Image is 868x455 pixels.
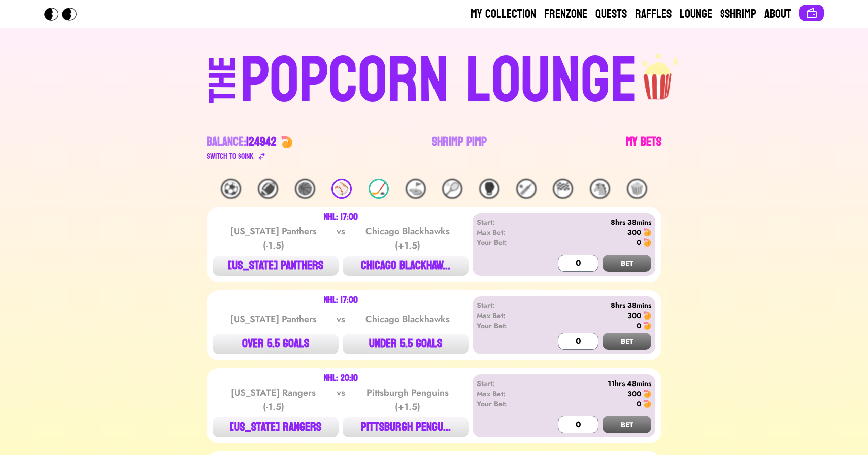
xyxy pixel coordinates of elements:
button: PITTSBURGH PENGU... [343,417,469,437]
div: Max Bet: [477,310,535,321]
button: BET [603,255,651,272]
button: BET [603,416,651,433]
a: Quests [595,6,627,22]
div: Max Bet: [477,389,535,399]
div: 🏒 [369,179,389,199]
div: 0 [637,321,641,331]
div: ⚾️ [331,179,352,199]
button: UNDER 5.5 GOALS [343,334,469,354]
img: 🍤 [643,390,651,398]
button: OVER 5.5 GOALS [213,334,339,354]
button: BET [603,333,651,350]
div: 8hrs 38mins [535,217,651,227]
div: 300 [627,227,641,237]
div: 0 [637,237,641,248]
button: [US_STATE] RANGERS [213,417,339,437]
div: THE [205,56,241,124]
div: NHL: 17:00 [324,296,358,304]
button: CHICAGO BLACKHAW... [343,256,469,276]
div: POPCORN LOUNGE [240,49,638,114]
div: Balance: [207,134,277,150]
img: 🍤 [643,311,651,320]
img: 🍤 [281,136,293,148]
div: Start: [477,217,535,227]
div: [US_STATE] Rangers (-1.5) [222,386,325,414]
div: 🐴 [590,179,610,199]
div: Your Bet: [477,321,535,331]
div: 🏏 [516,179,537,199]
div: 0 [637,399,641,409]
a: Frenzone [544,6,587,22]
div: 🎾 [442,179,462,199]
div: 🏁 [553,179,573,199]
img: 🍤 [643,400,651,408]
a: My Collection [471,6,536,22]
div: NHL: 17:00 [324,213,358,221]
div: ⛳️ [406,179,426,199]
div: Your Bet: [477,399,535,409]
a: Raffles [635,6,672,22]
a: About [764,6,791,22]
div: 🏀 [295,179,315,199]
img: 🍤 [643,238,651,247]
div: NHL: 20:10 [324,374,358,382]
img: Popcorn [44,8,85,21]
div: [US_STATE] Panthers [222,312,325,326]
div: 300 [627,389,641,399]
div: ⚽️ [221,179,241,199]
img: 🍤 [643,228,651,236]
div: Chicago Blackhawks [356,312,459,326]
a: Shrimp Pimp [432,134,487,162]
a: My Bets [626,134,661,162]
img: popcorn [638,45,679,101]
div: Your Bet: [477,237,535,248]
img: 🍤 [643,322,651,330]
a: $Shrimp [720,6,756,22]
div: 300 [627,310,641,321]
div: 🍿 [627,179,647,199]
div: Start: [477,300,535,310]
div: Switch to $ OINK [207,150,254,162]
div: 🏈 [258,179,278,199]
div: [US_STATE] Panthers (-1.5) [222,224,325,253]
div: Max Bet: [477,227,535,237]
a: THEPOPCORN LOUNGEpopcorn [121,45,747,114]
div: 8hrs 38mins [535,300,651,310]
div: vs [335,312,347,326]
div: vs [335,386,347,414]
div: Pittsburgh Penguins (+1.5) [356,386,459,414]
a: Lounge [680,6,712,22]
div: Chicago Blackhawks (+1.5) [356,224,459,253]
button: [US_STATE] PANTHERS [213,256,339,276]
div: Start: [477,378,535,389]
div: vs [335,224,347,253]
span: 124942 [246,131,277,153]
div: 🥊 [479,179,499,199]
div: 11hrs 48mins [535,378,651,389]
img: Connect wallet [806,7,818,19]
